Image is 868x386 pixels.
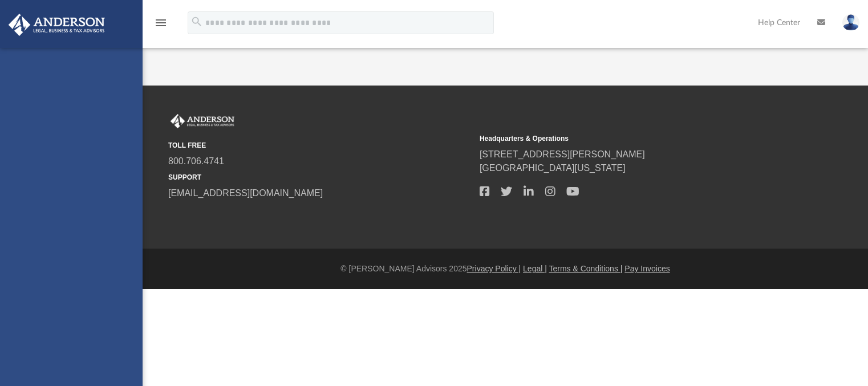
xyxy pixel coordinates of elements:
[624,264,670,273] a: Pay Invoices
[168,172,472,182] small: SUPPORT
[5,14,108,36] img: Anderson Advisors Platinum Portal
[168,156,224,166] a: 800.706.4741
[523,264,547,273] a: Legal |
[143,263,868,275] div: © [PERSON_NAME] Advisors 2025
[168,114,237,129] img: Anderson Advisors Platinum Portal
[154,22,168,30] a: menu
[480,133,783,144] small: Headquarters & Operations
[168,188,323,198] a: [EMAIL_ADDRESS][DOMAIN_NAME]
[190,15,203,28] i: search
[168,140,472,151] small: TOLL FREE
[480,149,645,159] a: [STREET_ADDRESS][PERSON_NAME]
[549,264,623,273] a: Terms & Conditions |
[842,14,859,31] img: User Pic
[480,163,626,173] a: [GEOGRAPHIC_DATA][US_STATE]
[154,16,168,30] i: menu
[467,264,521,273] a: Privacy Policy |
